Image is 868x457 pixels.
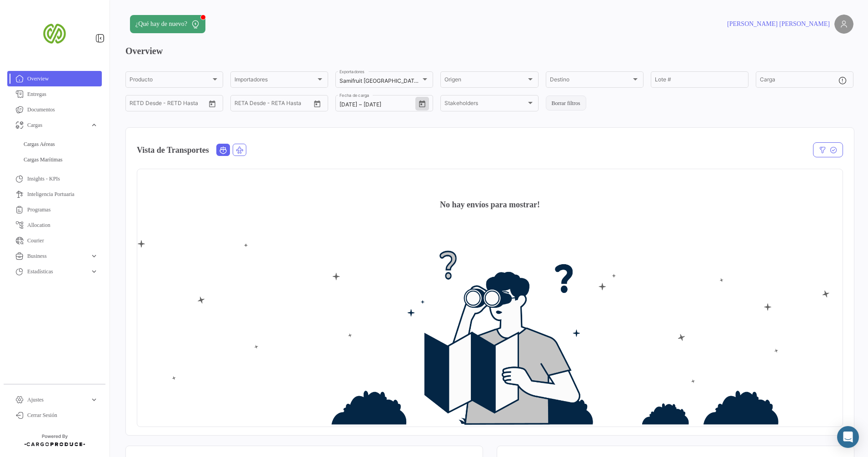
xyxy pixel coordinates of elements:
input: Desde [130,101,146,108]
span: Documentos [27,105,98,114]
h4: No hay envíos para mostrar! [440,198,540,211]
span: Inteligencia Portuaria [27,190,98,198]
button: Open calendar [205,97,219,110]
img: placeholder-user.png [834,15,853,34]
span: Producto [130,78,211,84]
a: Overview [7,71,102,86]
span: expand_more [90,267,98,276]
div: Abrir Intercom Messenger [837,426,859,448]
a: Entregas [7,86,102,102]
span: Overview [27,75,98,83]
input: Hasta [152,101,189,108]
button: ¿Qué hay de nuevo? [130,15,205,33]
span: Origen [444,78,526,84]
span: Importadores [234,78,316,84]
img: no-info.png [137,240,843,425]
span: Programas [27,206,98,214]
button: Air [233,144,246,156]
h3: Overview [125,45,853,57]
span: Cargas [27,121,86,129]
input: Hasta [257,101,294,108]
span: Entregas [27,90,98,98]
span: Courier [27,236,98,245]
span: Ajustes [27,396,86,404]
a: Courier [7,233,102,248]
a: Documentos [7,102,102,117]
a: Inteligencia Portuaria [7,186,102,202]
button: Ocean [217,144,229,156]
button: Open calendar [310,97,324,110]
span: Cerrar Sesión [27,411,98,419]
span: expand_more [90,396,98,404]
button: Borrar filtros [546,95,586,110]
input: Hasta [364,101,400,108]
span: – [359,101,362,108]
span: Cargas Aéreas [24,140,55,148]
span: Allocation [27,221,98,229]
input: Desde [234,101,251,108]
h4: Vista de Transportes [137,144,209,156]
button: Open calendar [415,97,429,110]
a: Cargas Marítimas [20,153,102,166]
a: Allocation [7,217,102,233]
span: Cargas Marítimas [24,156,62,164]
a: Insights - KPIs [7,171,102,186]
span: Insights - KPIs [27,175,98,183]
mat-select-trigger: Samifruit [GEOGRAPHIC_DATA] S.A. [339,77,431,84]
input: Desde [339,101,357,108]
span: ¿Qué hay de nuevo? [135,20,187,29]
span: Estadísticas [27,267,86,276]
span: expand_more [90,252,98,260]
a: Programas [7,202,102,217]
span: Business [27,252,86,260]
img: san-miguel-logo.png [32,11,77,56]
span: Stakeholders [444,101,526,108]
span: expand_more [90,121,98,129]
a: Cargas Aéreas [20,137,102,151]
span: Destino [550,78,631,84]
span: [PERSON_NAME] [PERSON_NAME] [727,20,830,29]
